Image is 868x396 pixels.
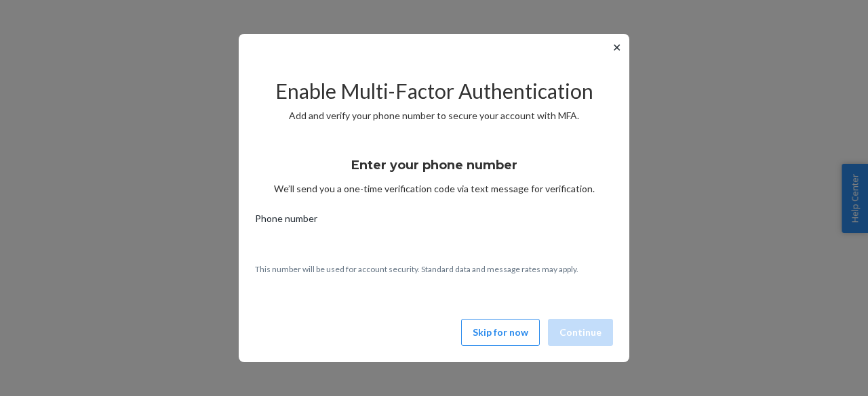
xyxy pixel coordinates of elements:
[255,146,613,196] div: We’ll send you a one-time verification code via text message for verification.
[548,319,613,346] button: Continue
[351,156,517,174] h3: Enter your phone number
[461,319,540,346] button: Skip for now
[255,212,317,231] span: Phone number
[255,109,613,123] p: Add and verify your phone number to secure your account with MFA.
[610,39,624,56] button: ✕
[255,263,613,275] p: This number will be used for account security. Standard data and message rates may apply.
[255,80,613,102] h2: Enable Multi-Factor Authentication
